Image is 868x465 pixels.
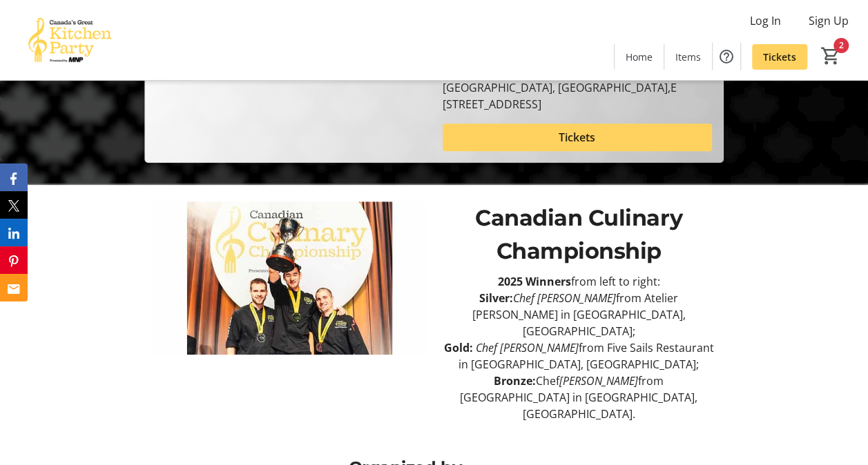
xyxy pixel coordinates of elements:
div: [GEOGRAPHIC_DATA], [GEOGRAPHIC_DATA],E [443,79,677,96]
p: from Atelier [PERSON_NAME] in [GEOGRAPHIC_DATA], [GEOGRAPHIC_DATA]; [443,290,715,339]
div: [STREET_ADDRESS] [443,96,677,112]
button: Help [713,43,740,70]
img: undefined [153,201,426,355]
p: from Five Sails Restaurant in [GEOGRAPHIC_DATA], [GEOGRAPHIC_DATA]; [443,339,715,373]
strong: Gold: [444,340,473,355]
strong: Bronze: [494,373,536,388]
span: Tickets [559,129,595,146]
em: [PERSON_NAME] [559,373,638,388]
button: Sign Up [798,10,860,32]
em: Chef [PERSON_NAME] [476,340,579,355]
strong: Silver: [479,290,513,306]
em: Chef [PERSON_NAME] [513,290,616,306]
button: Log In [739,10,792,32]
span: Home [626,50,653,64]
img: Canada’s Great Kitchen Party's Logo [8,6,131,75]
span: Sign Up [809,12,849,29]
button: Cart [818,43,843,68]
p: from left to right: [443,273,715,290]
strong: 2025 Winners [498,274,571,289]
p: Chef from [GEOGRAPHIC_DATA] in [GEOGRAPHIC_DATA], [GEOGRAPHIC_DATA]. [443,373,715,422]
a: Tickets [752,44,807,70]
button: Tickets [443,123,712,151]
a: Items [664,44,712,70]
span: Log In [750,12,781,29]
span: Tickets [763,50,796,64]
span: Items [675,50,701,64]
a: Home [615,44,664,70]
span: Canadian Culinary Championship [475,204,682,264]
